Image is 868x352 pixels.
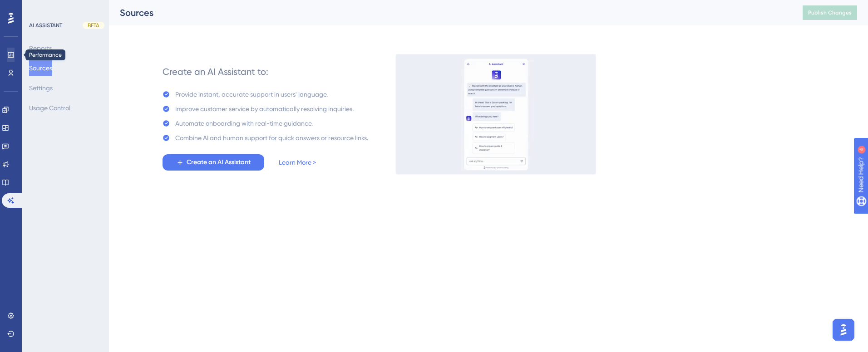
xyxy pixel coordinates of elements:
[83,22,104,29] div: BETA
[279,157,316,168] a: Learn More >
[163,154,264,171] button: Create an AI Assistant
[395,54,596,175] img: 536038c8a6906fa413afa21d633a6c1c.gif
[830,316,857,343] iframe: UserGuiding AI Assistant Launcher
[120,6,780,19] div: Sources
[29,40,52,56] button: Reports
[29,80,53,96] button: Settings
[187,157,251,168] span: Create an AI Assistant
[175,132,368,143] div: Combine AI and human support for quick answers or resource links.
[163,65,268,78] div: Create an AI Assistant to:
[803,5,857,20] button: Publish Changes
[21,2,57,13] span: Need Help?
[29,100,70,116] button: Usage Control
[63,5,66,12] div: 4
[808,9,852,16] span: Publish Changes
[29,60,52,76] button: Sources
[29,22,62,29] div: AI ASSISTANT
[175,89,328,100] div: Provide instant, accurate support in users' language.
[175,118,313,129] div: Automate onboarding with real-time guidance.
[175,103,354,114] div: Improve customer service by automatically resolving inquiries.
